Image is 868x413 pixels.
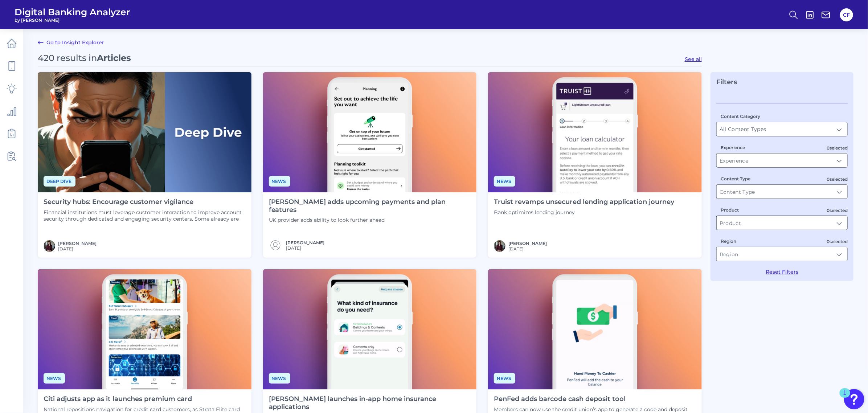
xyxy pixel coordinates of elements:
label: Region [721,238,736,244]
label: Content Category [721,114,760,119]
a: News [494,375,515,381]
button: See all [685,56,702,62]
label: Content Type [721,176,750,181]
img: RNFetchBlobTmp_0b8yx2vy2p867rz195sbp4h.png [494,240,505,252]
span: [DATE] [286,245,325,251]
span: News [494,176,515,187]
h4: Truist revamps unsecured lending application journey [494,198,674,206]
span: News [44,373,65,384]
img: RNFetchBlobTmp_0b8yx2vy2p867rz195sbp4h.png [44,240,55,252]
input: Experience [717,154,847,167]
label: Product [721,207,739,213]
span: Filters [716,78,737,86]
input: Region [717,247,847,261]
img: Deep Dives with Right Label.png [38,72,251,192]
h4: [PERSON_NAME] launches in-app home insurance applications [269,395,471,411]
button: CF [840,8,853,21]
img: News - Phone (3).png [488,72,702,192]
button: Reset Filters [766,269,798,275]
p: Financial institutions must leverage customer interaction to improve account security through ded... [44,209,246,222]
a: [PERSON_NAME] [58,241,97,246]
span: Articles [97,53,131,63]
a: News [494,177,515,184]
div: 1 [843,393,847,402]
h4: Security hubs: Encourage customer vigilance [44,198,246,206]
a: News [269,375,290,381]
p: Bank optimizes lending journey [494,209,674,216]
span: Deep dive [44,176,75,187]
a: Go to Insight Explorer [38,38,104,47]
a: [PERSON_NAME] [508,241,547,246]
span: [DATE] [58,246,97,252]
a: News [44,375,65,381]
span: Digital Banking Analyzer [15,7,130,17]
h4: Citi adjusts app as it launches premium card [44,395,246,403]
a: News [269,177,290,184]
input: Product [717,216,847,230]
img: News - Phone (2).png [263,269,477,389]
input: Content Type [717,185,847,199]
h4: PenFed adds barcode cash deposit tool [494,395,696,403]
span: [DATE] [508,246,547,252]
img: News - Phone (4).png [263,72,477,192]
span: News [269,176,290,187]
span: News [494,373,515,384]
p: UK provider adds ability to look further ahead [269,217,471,223]
button: Open Resource Center, 1 new notification [844,389,864,409]
img: News - Phone.png [488,269,702,389]
a: Deep dive [44,177,75,184]
span: by [PERSON_NAME] [15,17,130,23]
img: News - Phone (1).png [38,269,251,389]
h4: [PERSON_NAME] adds upcoming payments and plan features [269,198,471,214]
a: [PERSON_NAME] [286,240,325,245]
span: News [269,373,290,384]
div: 420 results in [38,53,131,63]
label: Experience [721,145,745,150]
